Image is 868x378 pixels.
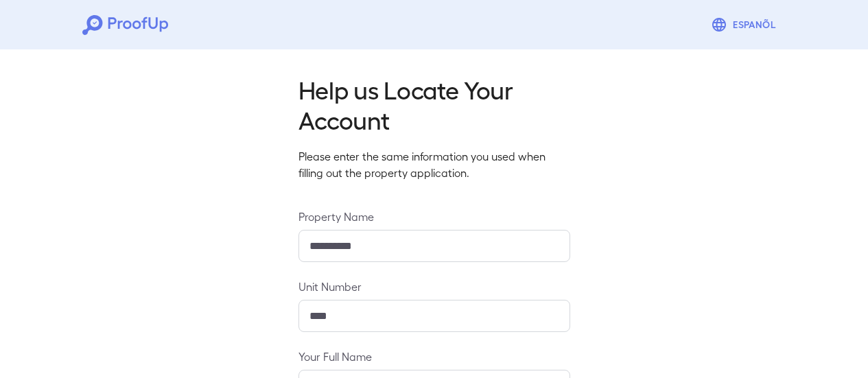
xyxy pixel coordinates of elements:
[298,209,570,224] label: Property Name
[298,349,570,364] label: Your Full Name
[298,148,570,181] p: Please enter the same information you used when filling out the property application.
[298,279,570,294] label: Unit Number
[705,11,786,38] button: Espanõl
[298,74,570,134] h2: Help us Locate Your Account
